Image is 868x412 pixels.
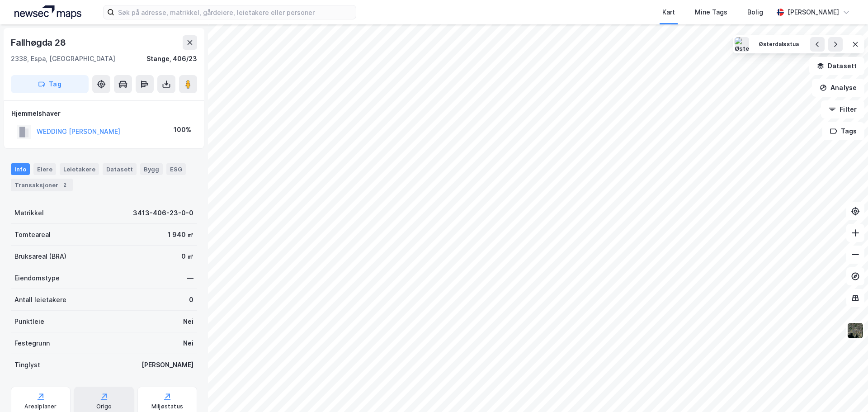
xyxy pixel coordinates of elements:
div: 0 ㎡ [181,251,193,262]
div: 2 [60,180,69,189]
div: Origo [96,403,112,410]
div: [PERSON_NAME] [788,7,839,18]
div: Kart [662,7,675,18]
div: Nei [183,338,193,349]
div: Datasett [103,163,137,175]
div: Leietakere [60,163,99,175]
div: 1 940 ㎡ [168,229,193,240]
div: Fallhøgda 28 [11,35,68,50]
img: Østerdalsstua [735,37,749,52]
div: Hjemmelshaver [11,108,197,119]
div: 2338, Espa, [GEOGRAPHIC_DATA] [11,53,115,64]
img: logo.a4113a55bc3d86da70a041830d287a7e.svg [14,5,81,19]
input: Søk på adresse, matrikkel, gårdeiere, leietakere eller personer [114,5,356,19]
div: Bolig [747,7,763,18]
div: ESG [166,163,186,175]
div: Eiere [33,163,56,175]
button: Østerdalsstua [753,37,805,52]
div: Bruksareal (BRA) [14,251,66,262]
div: 0 [189,294,193,305]
div: Tinglyst [14,360,40,370]
div: Arealplaner [24,403,57,410]
div: Tomteareal [14,229,51,240]
button: Tags [822,122,864,140]
div: 100% [174,124,191,135]
div: [PERSON_NAME] [142,360,193,370]
img: 9k= [847,322,864,339]
div: Eiendomstype [14,273,60,284]
div: Kontrollprogram for chat [823,369,868,412]
button: Tag [11,75,89,93]
div: Matrikkel [14,208,44,218]
div: Nei [183,316,193,327]
div: Transaksjoner [11,179,73,191]
button: Analyse [812,79,864,97]
div: Miljøstatus [151,403,183,410]
div: — [187,273,193,284]
div: Info [11,163,30,175]
div: 3413-406-23-0-0 [133,208,193,218]
button: Datasett [809,57,864,75]
iframe: Chat Widget [823,369,868,412]
div: Antall leietakere [14,294,66,305]
div: Østerdalsstua [759,41,799,48]
div: Stange, 406/23 [146,53,197,64]
div: Mine Tags [695,7,727,18]
button: Filter [821,100,864,118]
div: Punktleie [14,316,44,327]
div: Festegrunn [14,338,50,349]
div: Bygg [140,163,163,175]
